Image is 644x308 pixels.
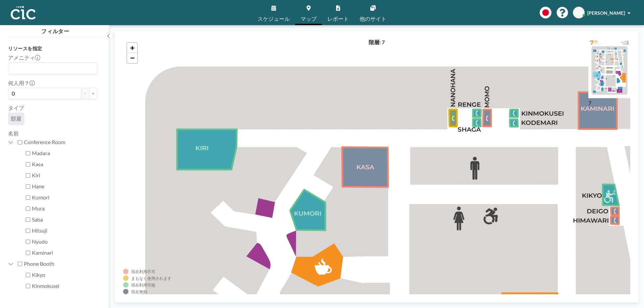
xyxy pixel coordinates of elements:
[8,63,97,74] div: Search for option
[8,54,40,61] label: アメニティ
[8,130,19,136] label: 名前
[131,269,155,274] div: 現在利用不可
[32,249,97,256] label: Kaminari
[11,115,21,122] span: 部屋
[127,43,137,53] a: Zoom in
[32,283,97,289] label: Kinmokusei
[32,194,97,201] label: Kumori
[32,161,97,168] label: Kasa
[576,10,582,16] span: RN
[89,88,97,99] button: +
[360,16,386,21] span: 他のサイト
[301,16,317,21] span: マップ
[327,16,349,21] span: レポート
[130,44,135,52] span: +
[587,10,625,16] span: [PERSON_NAME]
[11,6,36,19] img: organization-logo
[32,150,97,157] label: Madara
[258,16,290,21] span: スケジュール
[24,139,97,145] label: Conference Room
[8,25,103,35] h4: フィルター
[32,238,97,245] label: Nyudo
[588,39,630,98] img: e756fe08e05d43b3754d147caf3627ee.png
[131,289,147,294] div: 現在無効
[8,105,24,111] label: タイプ
[369,39,385,46] h4: 階層: 7
[24,260,97,267] label: Phone Booth
[81,88,89,99] button: -
[32,271,97,278] label: Kikyo
[32,216,97,223] label: Saba
[32,227,97,234] label: Hitsuji
[9,64,93,73] input: Search for option
[8,46,97,52] h3: リソースを指定
[127,53,137,63] a: Zoom out
[32,294,97,300] label: Kodemari
[32,183,97,190] label: Hane
[131,283,155,288] div: 現在利用可能
[131,276,171,281] div: まもなく使用されます
[8,80,35,86] label: 何人用？
[130,54,135,62] span: −
[32,205,97,212] label: Mura
[32,172,97,179] label: Kiri
[588,100,591,106] label: 7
